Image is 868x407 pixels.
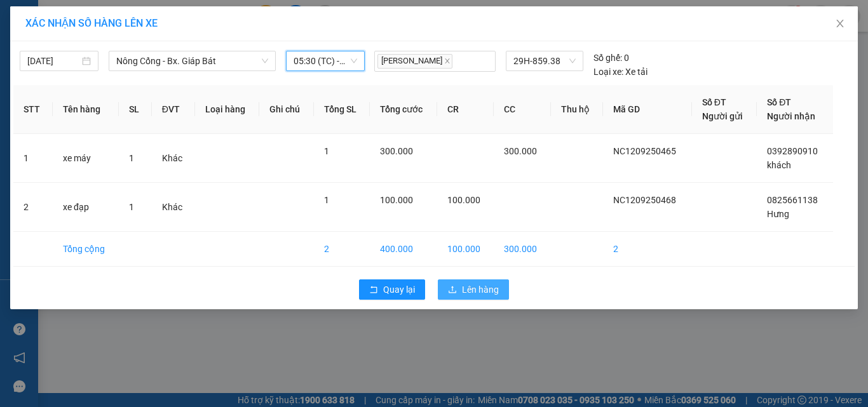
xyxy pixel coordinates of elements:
[152,183,195,232] td: Khác
[767,209,789,219] span: Hưng
[767,97,791,107] span: Số ĐT
[767,146,818,156] span: 0392890910
[603,232,692,267] td: 2
[53,134,119,183] td: xe máy
[383,283,415,297] span: Quay lại
[448,285,457,295] span: upload
[377,54,452,69] span: [PERSON_NAME]
[767,160,791,170] span: khách
[324,195,329,205] span: 1
[504,146,537,156] span: 300.000
[53,85,119,134] th: Tên hàng
[380,146,413,156] span: 300.000
[822,6,858,42] button: Close
[25,17,158,29] span: XÁC NHẬN SỐ HÀNG LÊN XE
[613,195,676,205] span: NC1209250468
[437,85,494,134] th: CR
[370,232,437,267] td: 400.000
[152,85,195,134] th: ĐVT
[613,146,676,156] span: NC1209250465
[513,51,576,70] span: 29H-859.38
[494,232,551,267] td: 300.000
[835,18,845,29] span: close
[314,232,370,267] td: 2
[551,85,603,134] th: Thu hộ
[462,283,499,297] span: Lên hàng
[261,57,269,65] span: down
[603,85,692,134] th: Mã GD
[129,202,134,212] span: 1
[593,51,629,65] div: 0
[370,85,437,134] th: Tổng cước
[593,51,622,65] span: Số ghế:
[324,146,329,156] span: 1
[314,85,370,134] th: Tổng SL
[53,232,119,267] td: Tổng cộng
[702,97,726,107] span: Số ĐT
[116,51,268,70] span: Nông Cống - Bx. Giáp Bát
[152,134,195,183] td: Khác
[27,54,79,68] input: 13/09/2025
[767,111,815,121] span: Người nhận
[13,134,53,183] td: 1
[369,285,378,295] span: rollback
[129,153,134,163] span: 1
[444,58,451,64] span: close
[13,85,53,134] th: STT
[294,51,357,70] span: 05:30 (TC) - 29H-859.38
[494,85,551,134] th: CC
[195,85,259,134] th: Loại hàng
[438,279,509,300] button: uploadLên hàng
[447,195,480,205] span: 100.000
[593,65,623,79] span: Loại xe:
[702,111,743,121] span: Người gửi
[53,183,119,232] td: xe đạp
[593,65,648,79] div: Xe tải
[767,195,818,205] span: 0825661138
[380,195,413,205] span: 100.000
[13,183,53,232] td: 2
[359,279,425,300] button: rollbackQuay lại
[259,85,313,134] th: Ghi chú
[437,232,494,267] td: 100.000
[119,85,151,134] th: SL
